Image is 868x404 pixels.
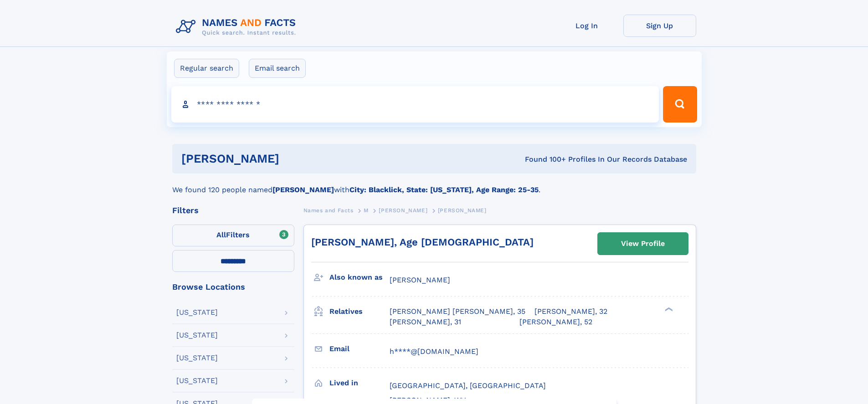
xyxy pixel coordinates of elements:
div: Browse Locations [172,283,294,291]
a: View Profile [598,233,688,255]
div: Found 100+ Profiles In Our Records Database [402,154,687,164]
h3: Relatives [329,304,390,319]
a: [PERSON_NAME], 52 [519,317,592,327]
h3: Lived in [329,375,390,391]
input: search input [171,86,659,123]
img: Logo Names and Facts [172,15,303,39]
div: ❯ [663,307,673,312]
div: [US_STATE] [176,354,218,362]
h1: [PERSON_NAME] [181,153,402,164]
div: Filters [172,206,294,215]
h3: Email [329,341,390,357]
label: Email search [249,59,306,78]
a: [PERSON_NAME], Age [DEMOGRAPHIC_DATA] [311,236,534,248]
a: Sign Up [623,15,696,37]
span: [PERSON_NAME] [390,276,450,284]
div: [US_STATE] [176,377,218,384]
a: Log In [550,15,623,37]
a: [PERSON_NAME], 32 [534,307,607,317]
label: Regular search [174,59,239,78]
b: City: Blacklick, State: [US_STATE], Age Range: 25-35 [349,185,539,194]
div: [US_STATE] [176,309,218,316]
label: Filters [172,225,294,246]
a: Names and Facts [303,205,354,216]
div: View Profile [621,233,665,254]
h3: Also known as [329,270,390,285]
span: [GEOGRAPHIC_DATA], [GEOGRAPHIC_DATA] [390,381,546,390]
a: [PERSON_NAME], 31 [390,317,461,327]
span: M [364,207,369,214]
a: [PERSON_NAME] [PERSON_NAME], 35 [390,307,525,317]
a: M [364,205,369,216]
button: Search Button [663,86,697,123]
span: [PERSON_NAME] [379,207,427,214]
span: All [216,230,226,239]
div: [US_STATE] [176,332,218,339]
b: [PERSON_NAME] [272,185,334,194]
span: [PERSON_NAME] [438,207,487,214]
a: [PERSON_NAME] [379,205,427,216]
div: We found 120 people named with . [172,174,696,195]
